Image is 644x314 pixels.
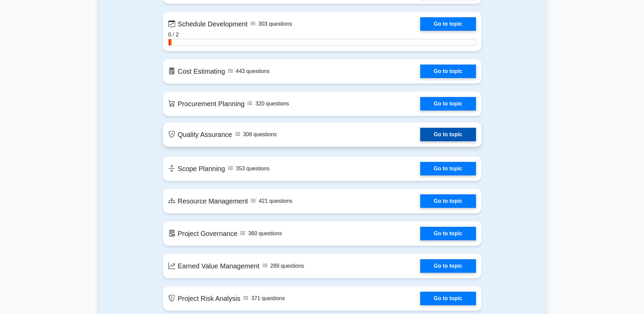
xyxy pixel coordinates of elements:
[420,162,476,175] a: Go to topic
[420,65,476,78] a: Go to topic
[420,194,476,208] a: Go to topic
[420,17,476,31] a: Go to topic
[420,227,476,240] a: Go to topic
[420,97,476,111] a: Go to topic
[420,128,476,141] a: Go to topic
[420,292,476,305] a: Go to topic
[420,259,476,273] a: Go to topic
